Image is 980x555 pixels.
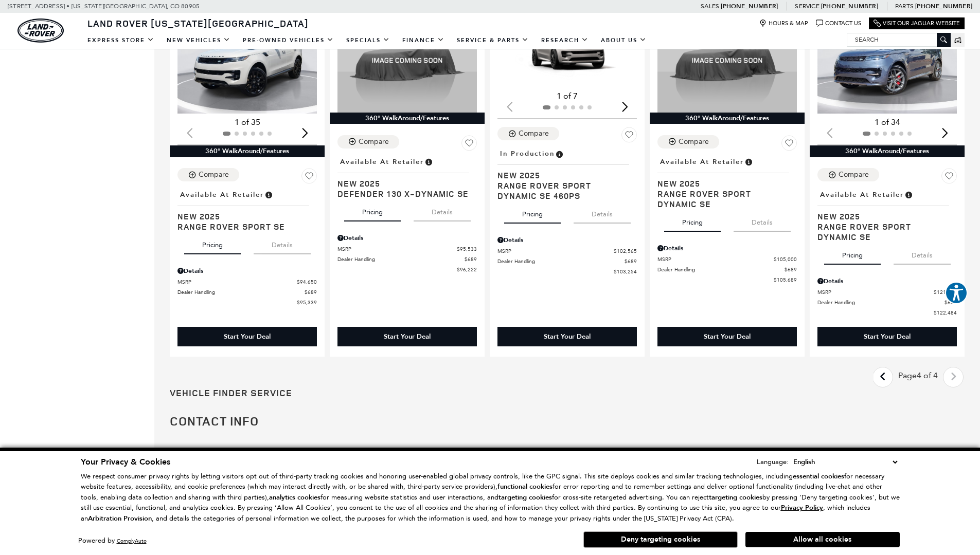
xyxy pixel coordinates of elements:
[337,178,469,189] span: New 2025
[177,288,305,296] span: Dealer Handling
[583,531,738,548] button: Deny targeting cookies
[657,8,797,113] img: 2025 LAND ROVER Range Rover Sport Dynamic SE
[574,201,631,224] button: details tab
[497,482,553,491] strong: functional cookies
[337,245,477,253] a: MSRP $95,533
[457,266,477,273] span: $96,222
[177,168,239,181] button: Compare Vehicle
[774,276,797,284] span: $105,689
[301,168,317,188] button: Save Vehicle
[177,8,318,114] div: 1 / 2
[664,209,721,232] button: pricing tab
[734,209,791,232] button: details tab
[864,332,911,341] div: Start Your Deal
[817,309,957,317] a: $122,484
[396,31,451,49] a: Finance
[519,129,549,138] div: Compare
[744,156,753,168] span: Vehicle is in stock and ready for immediate delivery. Due to demand, availability is subject to c...
[817,221,949,242] span: Range Rover Sport Dynamic SE
[497,268,637,275] a: $103,254
[497,257,625,265] span: Dealer Handling
[170,387,965,399] h3: Vehicle Finder Service
[657,135,719,149] button: Compare Vehicle
[614,268,637,275] span: $103,254
[81,471,900,524] p: We respect consumer privacy rights by letting visitors opt out of third-party tracking cookies an...
[497,235,637,245] div: Pricing Details - Range Rover Sport Dynamic SE 460PS
[817,276,957,286] div: Pricing Details - Range Rover Sport Dynamic SE
[941,168,957,188] button: Save Vehicle
[330,113,485,124] div: 360° WalkAround/Features
[817,327,957,346] div: Start Your Deal
[305,288,317,296] span: $689
[824,242,881,265] button: pricing tab
[497,180,629,201] span: Range Rover Sport Dynamic SE 460PS
[337,255,477,263] a: Dealer Handling $689
[893,367,943,387] div: Page 4 of 4
[657,255,797,263] a: MSRP $105,000
[839,170,869,179] div: Compare
[817,299,945,306] span: Dealer Handling
[177,266,317,275] div: Pricing Details - Range Rover Sport SE
[721,2,778,10] a: [PHONE_NUMBER]
[17,18,64,43] img: Land Rover
[660,156,744,168] span: Available at Retailer
[625,257,637,265] span: $689
[497,257,637,265] a: Dealer Handling $689
[177,288,317,296] a: Dealer Handling $689
[498,493,552,502] strong: targeting cookies
[78,538,147,544] div: Powered by
[945,282,968,306] aside: Accessibility Help Desk
[555,148,564,159] span: Vehicle is being built. Estimated time of delivery is 5-12 weeks. MSRP will be finalized when the...
[81,31,161,49] a: EXPRESS STORE
[817,168,879,181] button: Compare Vehicle
[497,146,637,201] a: In ProductionNew 2025Range Rover Sport Dynamic SE 460PS
[774,255,797,263] span: $105,000
[177,327,317,346] div: Start Your Deal
[757,458,789,465] div: Language:
[657,327,797,346] div: Start Your Deal
[337,266,477,273] a: $96,222
[384,332,431,341] div: Start Your Deal
[224,332,271,341] div: Start Your Deal
[88,514,152,523] strong: Arbitration Provision
[650,113,805,124] div: 360° WalkAround/Features
[618,95,632,118] div: Next slide
[344,199,401,221] button: pricing tab
[177,211,309,221] span: New 2025
[701,3,719,10] span: Sales
[340,31,396,49] a: Specials
[81,31,653,49] nav: Main Navigation
[177,117,317,128] div: 1 of 35
[337,233,477,243] div: Pricing Details - Defender 130 X-Dynamic SE
[184,232,241,254] button: pricing tab
[340,156,424,168] span: Available at Retailer
[817,188,957,242] a: Available at RetailerNew 2025Range Rover Sport Dynamic SE
[497,170,629,180] span: New 2025
[170,145,325,157] div: 360° WalkAround/Features
[497,327,637,346] div: Start Your Deal
[704,332,751,341] div: Start Your Deal
[237,31,340,49] a: Pre-Owned Vehicles
[795,3,819,10] span: Service
[793,472,844,481] strong: essential cookies
[657,276,797,284] a: $105,689
[657,155,797,209] a: Available at RetailerNew 2025Range Rover Sport Dynamic SE
[87,17,309,29] span: Land Rover [US_STATE][GEOGRAPHIC_DATA]
[657,189,789,209] span: Range Rover Sport Dynamic SE
[161,31,237,49] a: New Vehicles
[781,135,797,155] button: Save Vehicle
[595,31,653,49] a: About Us
[337,135,399,149] button: Compare Vehicle
[934,309,957,317] span: $122,484
[177,299,317,306] a: $95,339
[847,33,950,46] input: Search
[337,189,469,199] span: Defender 130 X-Dynamic SE
[424,156,433,168] span: Vehicle is in stock and ready for immediate delivery. Due to demand, availability is subject to c...
[535,31,595,49] a: Research
[945,299,957,306] span: $689
[254,232,311,254] button: details tab
[500,148,555,159] span: In Production
[451,31,535,49] a: Service & Parts
[816,20,861,27] a: Contact Us
[938,121,952,144] div: Next slide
